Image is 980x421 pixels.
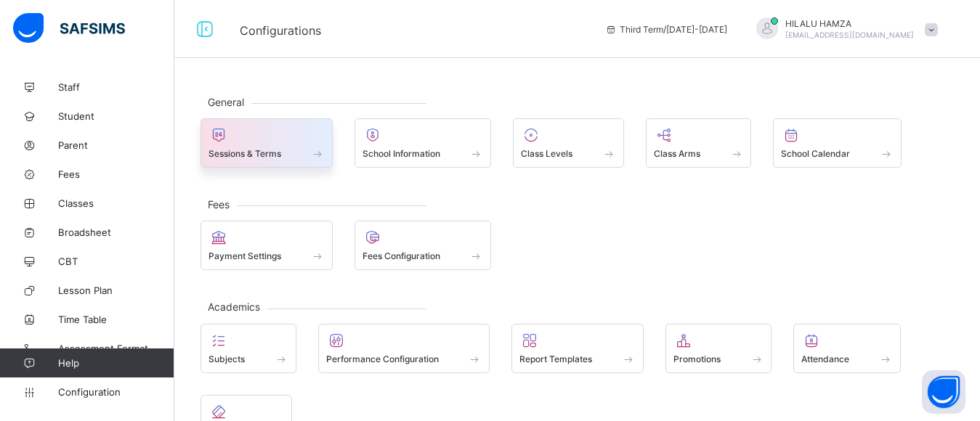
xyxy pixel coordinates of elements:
span: Fees [201,198,237,210]
div: Performance Configuration [318,324,490,373]
span: Payment Settings [208,250,281,261]
span: Configuration [58,386,174,398]
span: Lesson Plan [58,285,174,296]
span: Report Templates [519,353,592,364]
img: safsims [13,13,125,44]
div: School Calendar [773,118,902,168]
div: Payment Settings [201,221,333,270]
span: Broadsheet [58,226,174,238]
span: Staff [58,81,174,93]
span: Parent [58,139,174,151]
button: Open asap [922,370,965,414]
span: Assessment Format [58,343,174,354]
span: session/term information [605,24,727,35]
div: Class Levels [513,118,624,168]
span: Subjects [208,353,245,364]
span: [EMAIL_ADDRESS][DOMAIN_NAME] [785,30,914,39]
span: Sessions & Terms [208,148,281,159]
span: Performance Configuration [326,353,439,364]
div: Promotions [665,324,772,373]
span: Promotions [673,353,721,364]
span: General [201,96,251,108]
div: Attendance [793,324,901,373]
div: HILALUHAMZA [742,17,945,41]
div: School Information [355,118,492,168]
div: Sessions & Terms [201,118,333,168]
span: School Calendar [781,148,850,159]
span: Time Table [58,314,174,325]
span: Fees [58,168,174,180]
div: Report Templates [511,324,644,373]
span: School Information [363,148,440,159]
span: Fees Configuration [363,250,440,261]
span: Configurations [240,23,321,38]
div: Subjects [201,324,296,373]
span: Class Arms [654,148,700,159]
span: Class Levels [521,148,572,159]
span: Classes [58,197,174,209]
span: Attendance [801,353,849,364]
span: Student [58,110,174,122]
span: CBT [58,256,174,267]
span: HILALU HAMZA [785,18,914,29]
div: Fees Configuration [355,221,492,270]
span: Academics [201,301,267,313]
span: Help [58,357,174,369]
div: Class Arms [646,118,752,168]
